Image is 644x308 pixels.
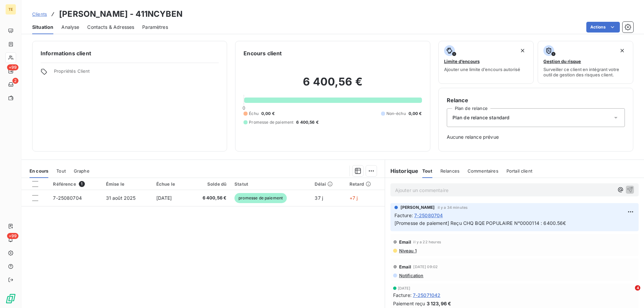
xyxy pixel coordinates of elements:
h3: [PERSON_NAME] - 411NCYBEN [59,8,182,20]
span: 6 400,56 € [296,119,319,125]
div: Référence [53,181,98,187]
span: 7-25080704 [53,195,82,201]
span: [DATE] 09:02 [413,265,438,269]
span: 4 [635,285,640,291]
span: Clients [32,11,47,17]
span: Plan de relance standard [452,114,510,121]
span: [Promesse de paiement] Reçu CHQ BQE POPULAIRE N°0000114 : 6400.56€ [394,220,566,226]
span: [PERSON_NAME] [400,204,435,210]
h6: Historique [385,167,419,175]
span: 1 [79,181,85,187]
span: 3 123,96 € [427,300,451,307]
div: Statut [234,181,307,187]
div: Délai [315,181,341,187]
span: Paiement reçu [393,300,425,307]
span: +99 [7,233,18,239]
span: Promesse de paiement [249,119,293,125]
span: Contacts & Adresses [87,24,134,30]
div: Solde dû [192,181,226,187]
span: Niveau 1 [398,248,417,253]
span: Email [399,264,412,269]
span: Ajouter une limite d’encours autorisé [444,67,520,72]
span: Graphe [74,168,90,174]
span: il y a 34 minutes [438,205,468,209]
span: 6 400,56 € [192,195,226,201]
span: Non-échu [386,111,406,117]
span: Notification [398,273,424,278]
img: Logo LeanPay [5,293,16,304]
span: 2 [12,78,18,84]
span: Échu [249,111,259,117]
span: Situation [32,24,53,30]
span: 7-25080704 [414,212,443,219]
h6: Informations client [41,49,219,57]
span: Facture : [393,292,412,299]
button: Gestion du risqueSurveiller ce client en intégrant votre outil de gestion des risques client. [538,41,633,84]
div: Échue le [156,181,184,187]
span: Aucune relance prévue [447,134,625,140]
div: TE [5,4,16,15]
h2: 6 400,56 € [244,75,422,95]
span: Propriétés Client [54,68,219,78]
span: [DATE] [156,195,172,201]
span: Gestion du risque [543,59,581,64]
span: Commentaires [468,168,498,174]
span: 0 [243,105,245,111]
button: Limite d’encoursAjouter une limite d’encours autorisé [438,41,534,84]
span: +99 [7,64,18,70]
span: 31 août 2025 [106,195,136,201]
div: Émise le [106,181,148,187]
span: Surveiller ce client en intégrant votre outil de gestion des risques client. [543,67,628,77]
span: 0,00 € [409,111,422,117]
span: Paramètres [142,24,168,30]
span: Limite d’encours [444,59,480,64]
span: Tout [56,168,66,174]
span: Relances [440,168,460,174]
span: 37 j [315,195,323,201]
h6: Relance [447,96,625,104]
span: Portail client [506,168,532,174]
h6: Encours client [244,49,282,57]
span: Facture : [394,212,413,219]
span: [DATE] [398,286,411,290]
span: il y a 22 heures [413,240,441,244]
button: Actions [586,22,620,33]
span: Analyse [61,24,79,30]
span: promesse de paiement [234,193,287,203]
a: Clients [32,11,47,17]
iframe: Intercom live chat [621,285,637,301]
span: 7-25071042 [413,292,441,299]
span: En cours [30,168,48,174]
span: Tout [422,168,432,174]
span: Email [399,239,412,245]
span: 0,00 € [261,111,275,117]
div: Retard [350,181,381,187]
span: +7 j [350,195,358,201]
